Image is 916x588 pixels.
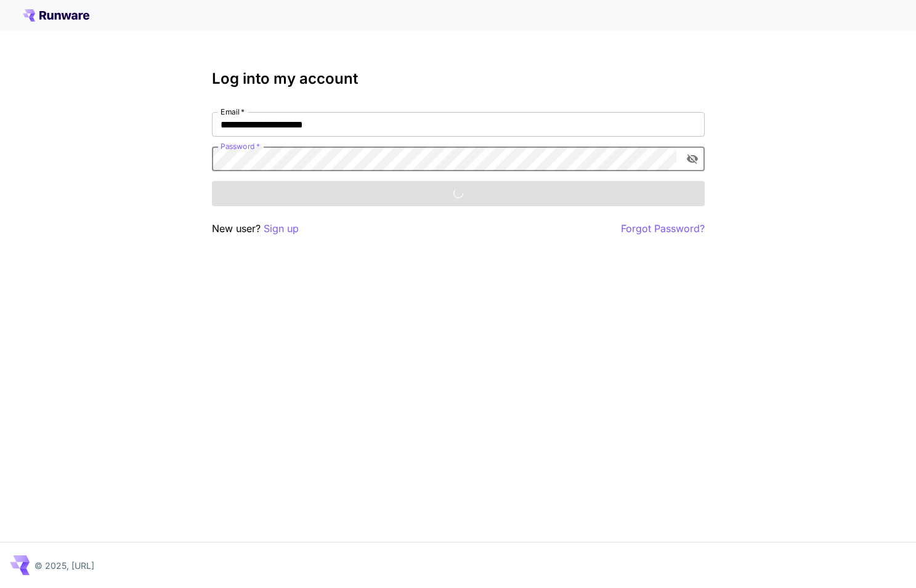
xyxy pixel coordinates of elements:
label: Email [221,107,245,117]
p: New user? [212,221,299,236]
h3: Log into my account [212,70,705,87]
button: toggle password visibility [681,148,703,170]
button: Forgot Password? [621,221,705,236]
p: © 2025, [URL] [34,559,94,572]
button: Sign up [264,221,299,236]
label: Password [221,141,260,151]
